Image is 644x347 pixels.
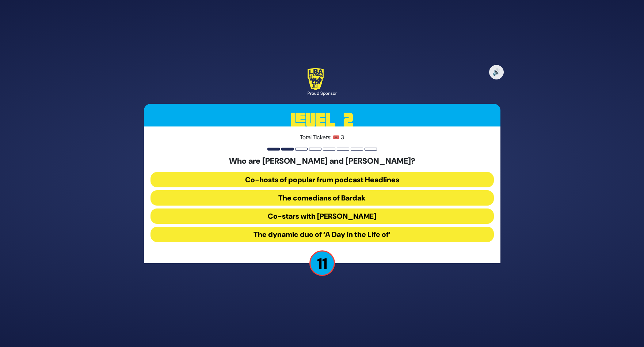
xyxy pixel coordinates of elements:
[309,250,335,276] p: 11
[150,227,494,242] button: The dynamic duo of ‘A Day in the Life of’
[150,156,494,166] h5: Who are [PERSON_NAME] and [PERSON_NAME]?
[150,208,494,224] button: Co-stars with [PERSON_NAME]
[489,65,504,79] button: 🔊
[150,190,494,206] button: The comedians of Bardak
[144,104,500,137] h3: Level 2
[150,172,494,187] button: Co-hosts of popular frum podcast Headlines
[308,90,337,97] div: Proud Sponsor
[308,68,324,90] img: LBA
[150,133,494,142] p: Total Tickets: 🎟️ 3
